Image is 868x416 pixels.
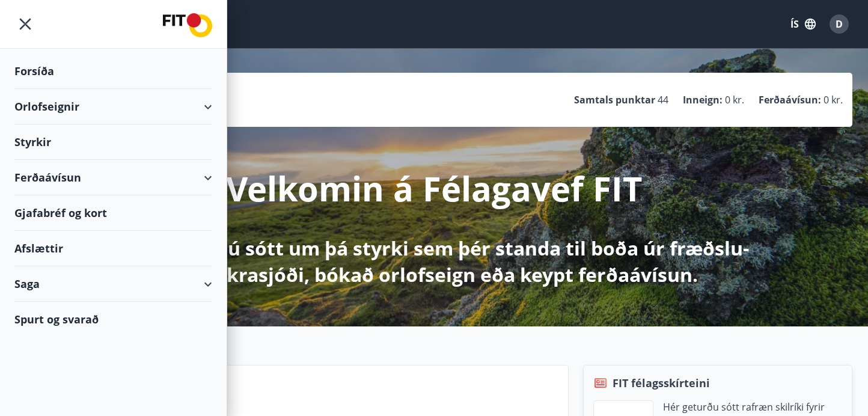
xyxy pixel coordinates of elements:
div: Saga [14,266,212,302]
span: 0 kr. [824,93,843,106]
div: Forsíða [14,54,212,89]
p: Hér geturðu sótt rafræn skilríki fyrir [663,400,825,414]
p: Samtals punktar [574,93,655,106]
p: Ferðaávísun : [759,93,821,106]
button: D [825,10,854,38]
div: Gjafabréf og kort [14,195,212,231]
p: Inneign : [683,93,723,106]
span: 0 kr. [725,93,744,106]
p: Velkomin á Félagavef FIT [226,165,642,211]
div: Spurt og svarað [14,302,212,337]
span: D [836,17,843,31]
p: Hér getur þú sótt um þá styrki sem þér standa til boða úr fræðslu- og sjúkrasjóði, bókað orlofsei... [117,235,751,288]
button: ÍS [784,13,822,35]
button: menu [14,13,36,35]
img: union_logo [163,13,212,37]
span: FIT félagsskírteini [613,375,710,391]
div: Styrkir [14,124,212,160]
div: Afslættir [14,231,212,266]
p: Næstu helgi [104,396,558,416]
div: Orlofseignir [14,89,212,124]
div: Ferðaávísun [14,160,212,195]
span: 44 [658,93,668,106]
